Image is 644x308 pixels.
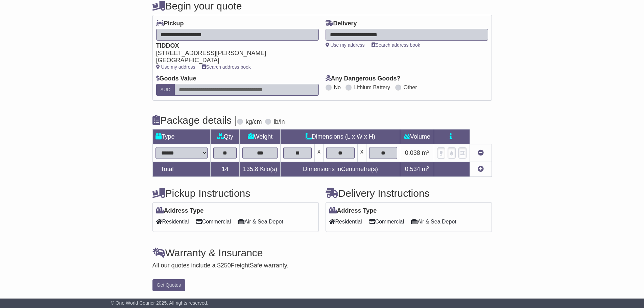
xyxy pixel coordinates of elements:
td: Weight [240,129,281,144]
sup: 3 [427,149,430,154]
td: x [357,144,366,162]
td: Volume [400,129,434,144]
label: No [334,84,341,91]
label: Any Dangerous Goods? [326,75,401,82]
label: lb/in [273,118,285,126]
span: m [422,149,430,156]
span: Air & Sea Depot [411,216,456,227]
a: Remove this item [478,149,484,156]
div: [STREET_ADDRESS][PERSON_NAME] [156,50,312,57]
span: 250 [221,262,231,269]
span: Commercial [369,216,404,227]
label: Lithium Battery [354,84,390,91]
label: Other [404,84,417,91]
label: Pickup [156,20,184,27]
label: Delivery [326,20,357,27]
td: x [315,144,324,162]
h4: Package details | [152,115,237,126]
span: Air & Sea Depot [238,216,283,227]
td: Dimensions (L x W x H) [281,129,400,144]
td: 14 [211,162,240,177]
label: kg/cm [245,118,262,126]
span: © One World Courier 2025. All rights reserved. [111,300,209,306]
span: 0.038 [405,149,420,156]
span: 135.8 [243,166,258,172]
span: m [422,166,430,172]
a: Use my address [156,64,195,70]
h4: Begin your quote [152,0,492,11]
span: Commercial [196,216,231,227]
div: All our quotes include a $ FreightSafe warranty. [152,262,492,269]
span: 0.534 [405,166,420,172]
td: Type [152,129,211,144]
span: Residential [329,216,362,227]
h4: Delivery Instructions [326,188,492,199]
div: [GEOGRAPHIC_DATA] [156,57,312,64]
a: Search address book [372,42,420,48]
sup: 3 [427,165,430,170]
label: AUD [156,84,175,96]
h4: Pickup Instructions [152,188,319,199]
td: Qty [211,129,240,144]
h4: Warranty & Insurance [152,247,492,258]
a: Use my address [326,42,365,48]
span: Residential [156,216,189,227]
button: Get Quotes [152,279,186,291]
label: Address Type [329,207,377,215]
label: Address Type [156,207,204,215]
a: Search address book [202,64,251,70]
a: Add new item [478,166,484,172]
div: TIDDOX [156,42,312,50]
label: Goods Value [156,75,196,82]
td: Kilo(s) [240,162,281,177]
td: Total [152,162,211,177]
td: Dimensions in Centimetre(s) [281,162,400,177]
